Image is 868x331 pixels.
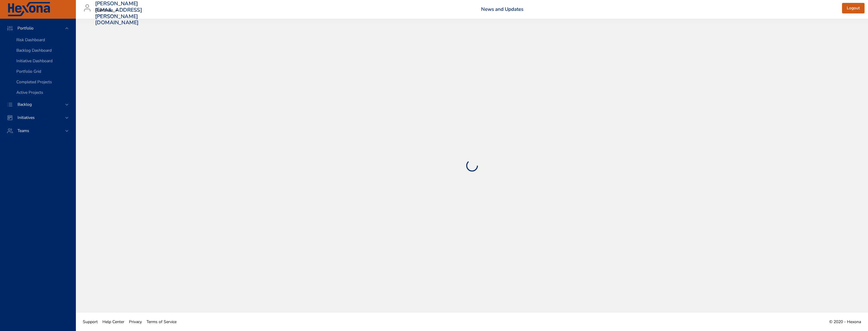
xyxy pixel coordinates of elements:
a: Help Center [100,315,127,328]
span: Privacy [129,319,142,325]
span: Completed Projects [16,79,52,85]
span: Backlog Dashboard [16,48,52,53]
a: Terms of Service [144,315,179,328]
span: Active Projects [16,90,43,95]
button: Logout [842,3,864,14]
img: Hexona [7,2,51,17]
a: Privacy [127,315,144,328]
span: © 2020 - Hexona [829,319,861,325]
span: Backlog [13,102,36,107]
span: Portfolio Grid [16,69,41,74]
span: Initiatives [13,115,39,120]
span: Support [83,319,98,325]
span: Help Center [102,319,124,325]
span: Terms of Service [146,319,177,325]
span: Risk Dashboard [16,37,45,43]
span: Portfolio [13,25,38,31]
a: News and Updates [481,6,523,13]
h3: [PERSON_NAME][EMAIL_ADDRESS][PERSON_NAME][DOMAIN_NAME] [95,1,142,26]
a: Support [81,315,100,328]
span: Logout [847,5,860,12]
span: Initiative Dashboard [16,58,53,64]
div: Raintree [95,6,120,15]
span: Teams [13,128,34,134]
